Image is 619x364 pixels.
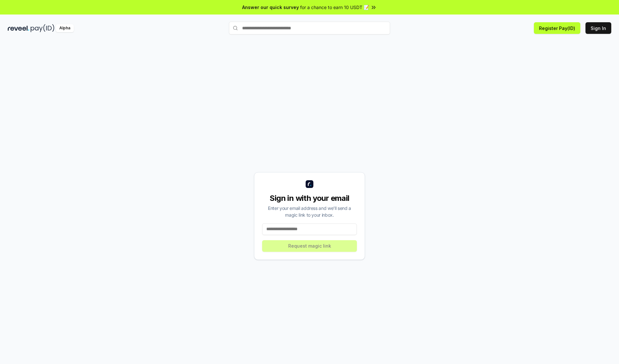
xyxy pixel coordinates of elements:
div: Alpha [56,24,74,32]
div: Sign in with your email [262,193,357,203]
button: Register Pay(ID) [534,22,580,34]
img: pay_id [31,24,54,32]
span: for a chance to earn 10 USDT 📝 [300,4,369,11]
button: Sign In [585,22,611,34]
img: reveel_dark [8,24,29,32]
div: Enter your email address and we’ll send a magic link to your inbox. [262,205,357,218]
img: logo_small [306,180,313,188]
span: Answer our quick survey [242,4,299,11]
